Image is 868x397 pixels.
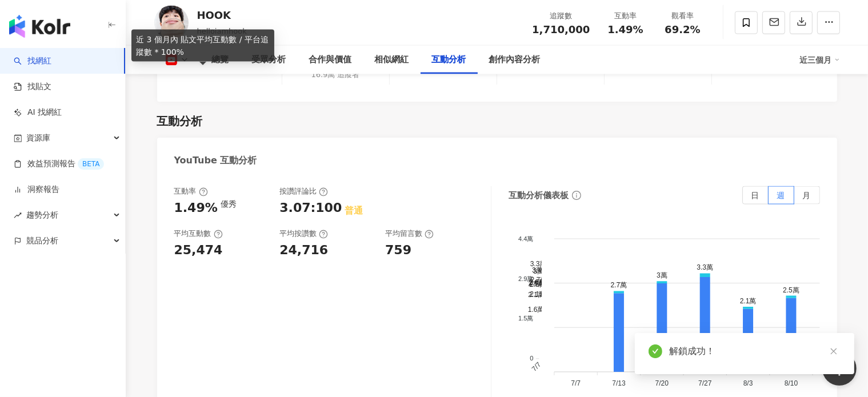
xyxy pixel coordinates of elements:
[785,379,798,387] tspan: 8/10
[751,191,759,200] span: 日
[345,204,363,217] div: 普通
[311,70,359,80] div: 16.9萬 追蹤者
[26,228,58,254] span: 競品分析
[532,23,590,35] span: 1,710,000
[197,27,247,35] span: helloiamhook
[803,191,811,200] span: 月
[518,315,533,322] tspan: 1.5萬
[174,186,208,197] div: 互動率
[375,53,409,67] div: 相似網紅
[385,242,411,259] div: 759
[743,379,753,387] tspan: 8/3
[800,51,840,69] div: 近三個月
[532,10,590,22] div: 追蹤數
[530,360,543,373] tspan: 7/7
[26,202,58,228] span: 趨勢分析
[174,228,223,239] div: 平均互動數
[612,379,626,387] tspan: 7/13
[279,186,328,197] div: 按讚評論比
[157,113,203,129] div: 互動分析
[154,6,189,40] img: KOL Avatar
[489,53,541,67] div: 創作內容分析
[174,154,257,167] div: YouTube 互動分析
[698,379,712,387] tspan: 7/27
[607,24,643,35] span: 1.49%
[665,24,700,35] span: 69.2%
[26,125,50,151] span: 資源庫
[669,344,841,358] div: 解鎖成功！
[174,242,223,259] div: 25,474
[279,242,328,259] div: 24,716
[530,355,533,362] tspan: 0
[571,379,581,387] tspan: 7/7
[197,8,247,22] div: HOOK
[570,189,583,202] span: info-circle
[14,211,22,219] span: rise
[174,199,218,217] div: 1.49%
[518,235,533,242] tspan: 4.4萬
[509,190,569,202] div: 互動分析儀表板
[279,199,342,217] div: 3.07:100
[14,184,59,195] a: 洞察報告
[385,228,434,239] div: 平均留言數
[655,379,669,387] tspan: 7/20
[604,10,647,22] div: 互動率
[830,347,838,355] span: close
[661,10,705,22] div: 觀看率
[309,53,352,67] div: 合作與價值
[14,81,51,93] a: 找貼文
[432,53,466,67] div: 互動分析
[14,55,51,67] a: search找網紅
[518,275,533,282] tspan: 2.9萬
[649,344,662,358] span: check-circle
[14,158,104,170] a: 效益預測報告BETA
[279,228,328,239] div: 平均按讚數
[14,107,62,118] a: AI 找網紅
[9,15,70,38] img: logo
[131,30,274,62] div: 近 3 個月內 貼文平均互動數 / 平台追蹤數 * 100%
[221,199,237,208] div: 優秀
[777,191,785,200] span: 週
